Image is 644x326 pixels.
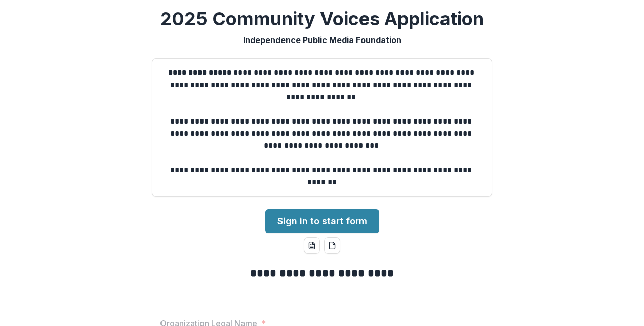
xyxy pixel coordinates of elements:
button: word-download [304,237,320,254]
h2: 2025 Community Voices Application [160,8,484,30]
button: pdf-download [324,237,340,254]
p: Independence Public Media Foundation [243,34,401,46]
a: Sign in to start form [265,209,379,233]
